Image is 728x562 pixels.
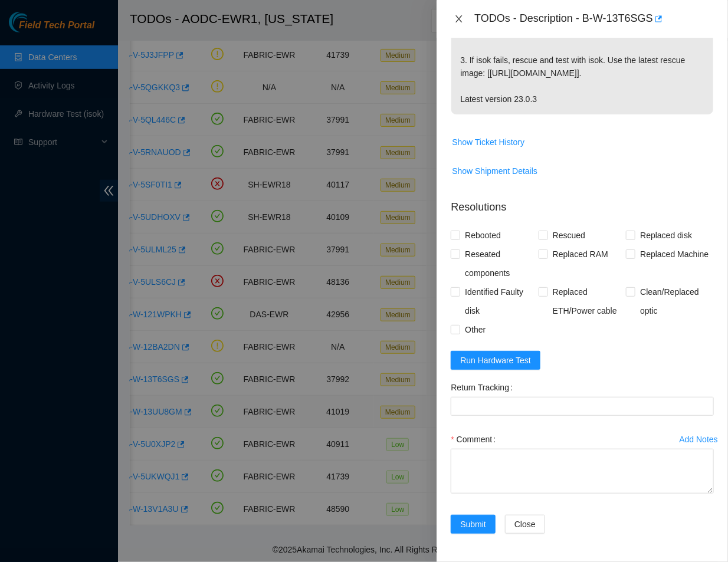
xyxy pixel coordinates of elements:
[451,351,540,370] button: Run Hardware Test
[460,518,486,531] span: Submit
[451,14,467,25] button: Close
[451,162,538,180] button: Show Shipment Details
[460,245,539,282] span: Reseated components
[635,282,714,320] span: Clean/Replaced optic
[452,136,524,149] span: Show Ticket History
[505,515,545,534] button: Close
[514,518,536,531] span: Close
[680,435,718,443] div: Add Notes
[474,9,714,28] div: TODOs - Description - B-W-13T6SGS
[454,14,464,24] span: close
[548,282,627,320] span: Replaced ETH/Power cable
[451,449,714,494] textarea: Comment
[548,226,590,245] span: Rescued
[548,245,613,264] span: Replaced RAM
[460,226,506,245] span: Rebooted
[451,190,714,215] p: Resolutions
[460,282,539,320] span: Identified Faulty disk
[635,226,697,245] span: Replaced disk
[451,133,525,152] button: Show Ticket History
[679,430,719,449] button: Add Notes
[460,320,490,339] span: Other
[451,515,496,534] button: Submit
[451,430,500,449] label: Comment
[451,378,517,397] label: Return Tracking
[451,397,714,416] input: Return Tracking
[460,354,531,367] span: Run Hardware Test
[635,245,713,264] span: Replaced Machine
[452,165,537,178] span: Show Shipment Details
